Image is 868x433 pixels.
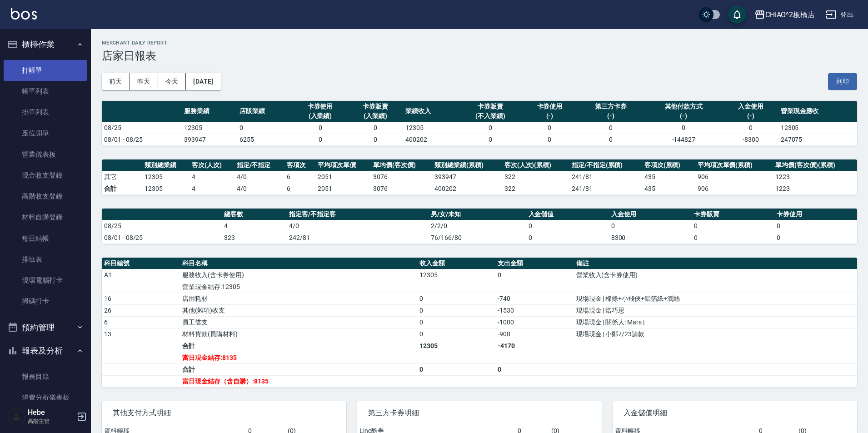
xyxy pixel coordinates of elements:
[158,73,186,90] button: 今天
[102,50,857,62] h3: 店家日報表
[495,293,574,304] td: -740
[287,209,429,220] th: 指定客/不指定客
[293,122,348,134] td: 0
[4,102,87,123] a: 掛單列表
[725,111,776,121] div: (-)
[348,134,403,145] td: 0
[287,220,429,232] td: 4/0
[577,122,644,134] td: 0
[417,340,495,352] td: 12305
[459,122,522,134] td: 0
[102,269,180,281] td: A1
[774,232,857,244] td: 0
[417,304,495,316] td: 0
[102,304,180,316] td: 26
[142,183,190,194] td: 12305
[723,134,778,145] td: -8300
[526,209,609,220] th: 入金儲值
[182,134,237,145] td: 393947
[102,122,182,134] td: 08/25
[461,102,520,111] div: 卡券販賣
[432,183,502,194] td: 400202
[180,316,417,328] td: 員工借支
[102,159,857,195] table: a dense table
[102,316,180,328] td: 6
[569,183,642,194] td: 241/81
[526,232,609,244] td: 0
[574,304,857,316] td: 現場現金 | 焙巧思
[642,171,695,183] td: 435
[180,352,417,363] td: 當日現金結存:8135
[237,134,293,145] td: 6255
[102,220,222,232] td: 08/25
[417,316,495,328] td: 0
[765,9,815,20] div: CHIAO^2板橋店
[102,40,857,46] h2: Merchant Daily Report
[828,73,857,90] button: 列印
[130,73,158,90] button: 昨天
[417,258,495,269] th: 收入金額
[728,5,746,24] button: save
[574,258,857,269] th: 備註
[28,417,74,425] p: 高階主管
[647,102,721,111] div: 其他付款方式
[495,316,574,328] td: -1000
[526,220,609,232] td: 0
[495,304,574,316] td: -1530
[695,171,773,183] td: 906
[287,232,429,244] td: 242/81
[609,232,692,244] td: 8300
[102,293,180,304] td: 16
[4,186,87,207] a: 高階收支登錄
[502,183,569,194] td: 322
[4,316,87,339] button: 預約管理
[293,134,348,145] td: 0
[4,60,87,81] a: 打帳單
[4,366,87,387] a: 報表目錄
[295,111,346,121] div: (入業績)
[692,209,774,220] th: 卡券販賣
[180,269,417,281] td: 服務收入(含卡券使用)
[4,249,87,270] a: 排班表
[502,171,569,183] td: 322
[417,328,495,340] td: 0
[642,159,695,171] th: 客項次(累積)
[237,101,293,122] th: 店販業績
[774,209,857,220] th: 卡券使用
[723,122,778,134] td: 0
[315,159,371,171] th: 平均項次單價
[502,159,569,171] th: 客次(人次)(累積)
[569,171,642,183] td: 241 / 81
[28,408,74,417] h5: Hebe
[368,408,591,418] span: 第三方卡券明細
[495,328,574,340] td: -900
[778,101,857,122] th: 營業現金應收
[102,183,142,194] td: 合計
[315,183,371,194] td: 2051
[113,408,335,418] span: 其他支付方式明細
[773,183,857,194] td: 1223
[4,81,87,102] a: 帳單列表
[778,134,857,145] td: 247075
[284,171,315,183] td: 6
[403,122,459,134] td: 12305
[102,171,142,183] td: 其它
[142,159,190,171] th: 類別總業績
[4,33,87,56] button: 櫃檯作業
[237,122,293,134] td: 0
[4,339,87,363] button: 報表及分析
[234,183,285,194] td: 4/0
[4,291,87,312] a: 掃碼打卡
[284,183,315,194] td: 6
[350,111,401,121] div: (入業績)
[234,171,285,183] td: 4 / 0
[774,220,857,232] td: 0
[4,144,87,165] a: 營業儀表板
[495,258,574,269] th: 支出金額
[222,232,287,244] td: 323
[102,73,130,90] button: 前天
[624,408,846,418] span: 入金儲值明細
[222,220,287,232] td: 4
[4,387,87,408] a: 消費分析儀表板
[102,328,180,340] td: 13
